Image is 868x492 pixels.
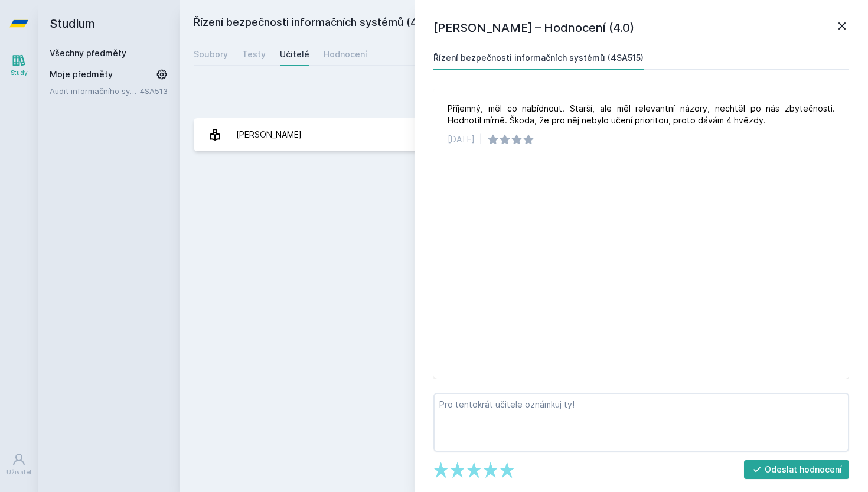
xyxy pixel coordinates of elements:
div: [DATE] [448,133,475,145]
a: Testy [242,43,266,66]
a: Hodnocení [324,43,367,66]
div: | [479,133,482,145]
div: Soubory [194,48,228,60]
a: 4SA513 [140,86,168,96]
div: Učitelé [280,48,309,60]
h2: Řízení bezpečnosti informačních systémů (4SA515) [194,14,722,33]
div: Příjemný, měl co nabídnout. Starší, ale měl relevantní názory, nechtěl po nás zbytečnosti. Hodnot... [448,103,835,126]
a: Učitelé [280,43,309,66]
a: Audit informačního systému [50,85,140,97]
div: Study [11,69,28,77]
a: [PERSON_NAME] 1 hodnocení 4.0 [194,118,854,151]
span: Moje předměty [50,69,113,80]
div: [PERSON_NAME] [236,123,302,146]
div: Testy [242,48,266,60]
a: Všechny předměty [50,48,126,58]
div: Uživatel [6,468,31,477]
div: Hodnocení [324,48,367,60]
a: Uživatel [2,447,35,483]
a: Study [2,47,35,83]
a: Soubory [194,43,228,66]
